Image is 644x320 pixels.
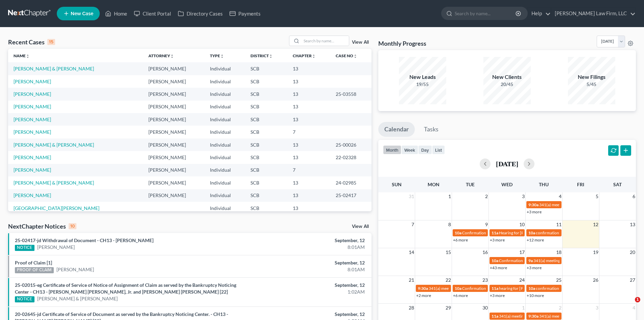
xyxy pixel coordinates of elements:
[416,293,431,298] a: +2 more
[205,88,245,100] td: Individual
[245,62,287,75] td: SCB
[148,53,174,58] a: Attorneyunfold_more
[143,75,205,88] td: [PERSON_NAME]
[47,39,55,45] div: 15
[143,88,205,100] td: [PERSON_NAME]
[15,245,34,251] div: NOTICE
[539,182,549,187] span: Thu
[555,220,562,229] span: 11
[14,142,94,148] a: [PERSON_NAME] & [PERSON_NAME]
[399,81,446,88] div: 19/55
[521,304,525,312] span: 1
[245,101,287,113] td: SCB
[14,205,99,211] a: [GEOGRAPHIC_DATA][PERSON_NAME]
[429,286,494,291] span: 341(a) meeting for [PERSON_NAME]
[528,7,551,20] a: Help
[37,295,118,302] a: [PERSON_NAME] & [PERSON_NAME]
[245,113,287,126] td: SCB
[253,282,365,289] div: September, 12
[14,116,51,122] a: [PERSON_NAME]
[245,151,287,164] td: SCB
[14,104,51,109] a: [PERSON_NAME]
[528,258,533,263] span: 9a
[143,138,205,151] td: [PERSON_NAME]
[287,101,330,113] td: 13
[245,164,287,176] td: SCB
[483,81,531,88] div: 20/45
[539,202,604,207] span: 341(a) meeting for [PERSON_NAME]
[492,286,498,291] span: 11a
[205,75,245,88] td: Individual
[251,53,273,58] a: Districtunfold_more
[455,7,517,20] input: Search by name...
[253,311,365,318] div: September, 12
[302,36,349,46] input: Search by name...
[71,11,93,16] span: New Case
[312,54,316,58] i: unfold_more
[8,38,55,46] div: Recent Cases
[220,54,224,58] i: unfold_more
[527,293,544,298] a: +10 more
[519,276,525,284] span: 24
[592,248,599,256] span: 19
[336,53,357,58] a: Case Nounfold_more
[527,237,544,242] a: +12 more
[102,7,130,20] a: Home
[253,244,365,251] div: 8:01AM
[15,267,54,273] div: PROOF OF CLAIM
[428,182,439,187] span: Mon
[492,230,498,235] span: 11a
[170,54,174,58] i: unfold_more
[352,40,369,45] a: View All
[14,180,94,186] a: [PERSON_NAME] & [PERSON_NAME]
[632,192,636,200] span: 6
[14,66,94,71] a: [PERSON_NAME] & [PERSON_NAME]
[448,192,452,200] span: 1
[143,101,205,113] td: [PERSON_NAME]
[482,304,488,312] span: 30
[466,182,475,187] span: Tue
[392,182,402,187] span: Sun
[453,237,468,242] a: +6 more
[408,276,415,284] span: 21
[484,220,488,229] span: 9
[496,160,518,167] h2: [DATE]
[143,62,205,75] td: [PERSON_NAME]
[352,224,369,229] a: View All
[383,145,401,154] button: month
[330,151,372,164] td: 22-02328
[499,286,551,291] span: hearing for [PERSON_NAME]
[629,220,636,229] span: 13
[629,248,636,256] span: 20
[287,176,330,189] td: 13
[245,202,287,214] td: SCB
[490,237,505,242] a: +3 more
[245,138,287,151] td: SCB
[14,167,51,173] a: [PERSON_NAME]
[555,276,562,284] span: 25
[527,209,542,214] a: +3 more
[484,192,488,200] span: 2
[245,88,287,100] td: SCB
[293,53,316,58] a: Chapterunfold_more
[408,248,415,256] span: 14
[613,182,622,187] span: Sat
[143,113,205,126] td: [PERSON_NAME]
[15,296,34,302] div: NOTICE
[629,276,636,284] span: 27
[205,138,245,151] td: Individual
[462,230,539,235] span: Confirmation hearing for [PERSON_NAME]
[205,126,245,138] td: Individual
[14,79,51,84] a: [PERSON_NAME]
[226,7,264,20] a: Payments
[533,258,599,263] span: 341(a) meeting for [PERSON_NAME]
[14,154,51,160] a: [PERSON_NAME]
[205,176,245,189] td: Individual
[143,151,205,164] td: [PERSON_NAME]
[37,244,75,251] a: [PERSON_NAME]
[499,230,592,235] span: Hearing for [PERSON_NAME] and [PERSON_NAME]
[205,202,245,214] td: Individual
[353,54,357,58] i: unfold_more
[492,314,498,319] span: 11a
[15,260,52,265] a: Proof of Claim [1]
